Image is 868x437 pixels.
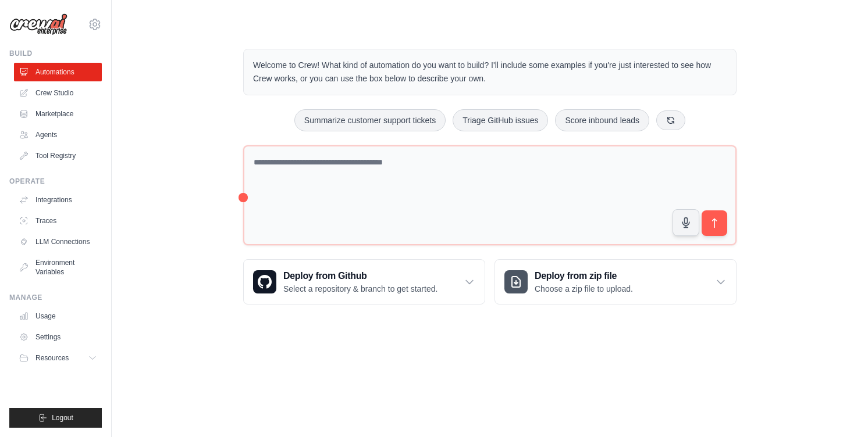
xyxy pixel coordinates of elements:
div: Build [9,49,102,58]
p: Select a repository & branch to get started. [283,283,437,295]
div: Operate [9,177,102,186]
span: Resources [35,353,69,363]
a: Usage [14,307,102,325]
button: Triage GitHub issues [453,109,548,131]
a: Environment Variables [14,253,102,281]
a: Marketplace [14,105,102,123]
a: Settings [14,328,102,346]
button: Summarize customer support tickets [294,109,446,131]
button: Score inbound leads [555,109,649,131]
a: LLM Connections [14,232,102,251]
a: Crew Studio [14,84,102,102]
h3: Deploy from Github [283,269,437,283]
span: Logout [52,413,73,422]
h3: Deploy from zip file [535,269,633,283]
p: Choose a zip file to upload. [535,283,633,295]
a: Agents [14,126,102,144]
div: Manage [9,293,102,302]
a: Traces [14,212,102,230]
a: Integrations [14,191,102,209]
button: Logout [9,408,102,428]
img: Logo [9,13,67,35]
p: Welcome to Crew! What kind of automation do you want to build? I'll include some examples if you'... [253,59,727,85]
a: Automations [14,63,102,81]
button: Resources [14,349,102,367]
a: Tool Registry [14,146,102,165]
